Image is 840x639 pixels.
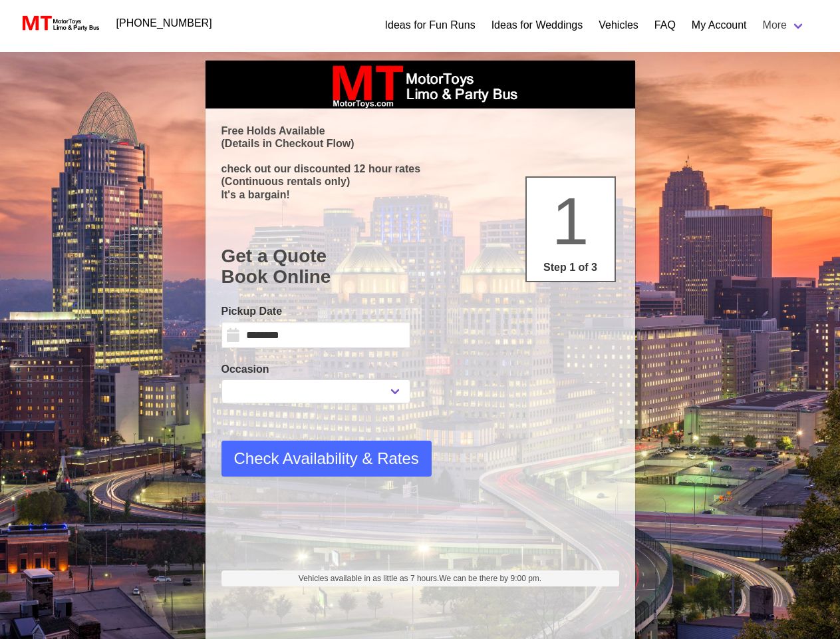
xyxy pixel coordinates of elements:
[491,17,583,33] a: Ideas for Weddings
[439,574,541,583] span: We can be there by 9:00 pm.
[221,124,619,137] p: Free Holds Available
[299,572,541,584] span: Vehicles available in as little as 7 hours.
[532,260,609,276] p: Step 1 of 3
[221,441,432,477] button: Check Availability & Rates
[19,14,100,33] img: MotorToys Logo
[552,184,589,258] span: 1
[221,361,410,377] label: Occasion
[599,17,638,33] a: Vehicles
[221,188,619,201] p: It's a bargain!
[221,304,410,319] label: Pickup Date
[221,246,619,288] h1: Get a Quote Book Online
[234,447,419,471] span: Check Availability & Rates
[755,12,813,39] a: More
[221,162,619,175] p: check out our discounted 12 hour rates
[321,61,520,108] img: box_logo_brand.jpeg
[221,137,619,150] p: (Details in Checkout Flow)
[692,17,747,33] a: My Account
[385,17,476,33] a: Ideas for Fun Runs
[108,10,220,37] a: [PHONE_NUMBER]
[221,175,619,188] p: (Continuous rentals only)
[654,17,676,33] a: FAQ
